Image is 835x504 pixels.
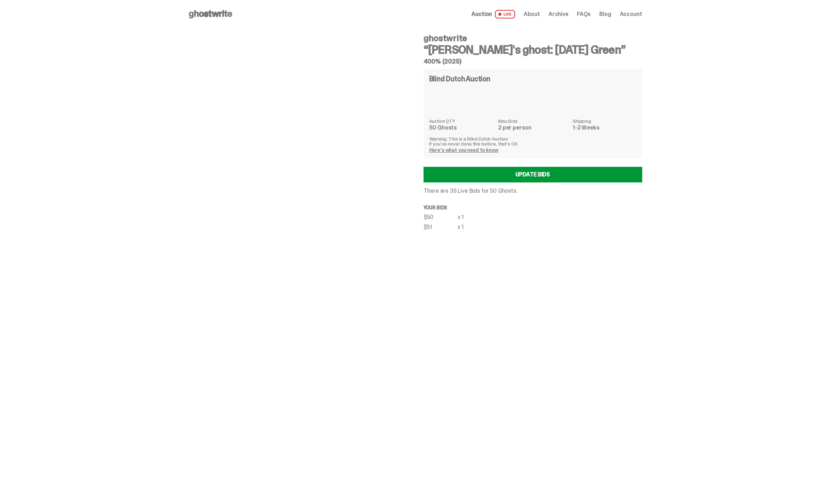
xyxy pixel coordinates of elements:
[495,10,515,18] span: LIVE
[429,75,490,82] h4: Blind Dutch Auction
[429,147,498,153] a: Here's what you need to know
[599,11,611,17] a: Blog
[573,119,636,124] dt: Shipping
[577,11,591,17] a: FAQs
[524,11,540,17] a: About
[471,11,492,17] span: Auction
[424,205,642,210] p: Your bids
[549,11,568,17] a: Archive
[471,10,515,18] a: Auction LIVE
[424,34,642,43] h4: ghostwrite
[573,125,636,131] dd: 1-2 Weeks
[424,224,458,230] div: $51
[424,167,642,182] a: Update Bids
[424,58,642,65] h5: 400% (2025)
[498,125,568,131] dd: 2 per person
[458,224,464,230] div: x 1
[458,214,464,220] div: x 1
[429,136,637,146] p: Warning: This is a Blind Dutch Auction. If you’ve never done this before, that’s OK.
[424,44,642,55] h3: “[PERSON_NAME]'s ghost: [DATE] Green”
[429,125,494,131] dd: 50 Ghosts
[498,119,568,124] dt: Max Bids
[620,11,642,17] a: Account
[424,214,458,220] div: $50
[424,188,642,194] p: There are 35 Live Bids for 50 Ghosts.
[429,119,494,124] dt: Auction QTY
